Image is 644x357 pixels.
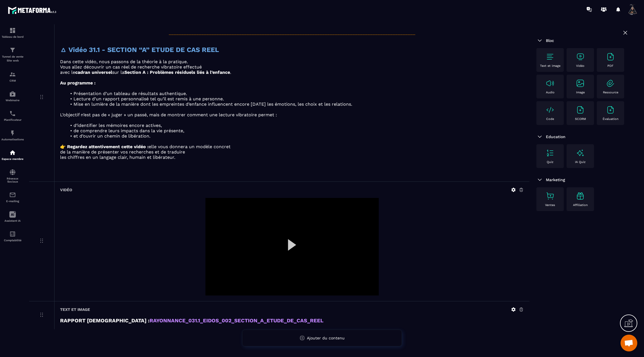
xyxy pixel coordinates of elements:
span: avec le [60,70,75,75]
span: et d’ouvrir un chemin de libération. [74,133,150,139]
p: Comptabilité [1,239,24,242]
span: Education [546,134,565,139]
img: text-image no-wra [546,148,555,157]
p: Assistant IA [1,219,24,222]
a: formationformationCRM [1,67,24,86]
a: formationformationTunnel de vente Site web [1,42,24,67]
strong: RAPPORT [DEMOGRAPHIC_DATA] : [60,318,150,324]
a: accountantaccountantComptabilité [1,226,24,246]
img: text-image no-wra [576,79,585,88]
strong: 👉 Regardez attentivement cette vidéo : [60,144,149,149]
img: logo [8,5,58,15]
img: text-image no-wra [546,52,555,61]
p: Ressource [603,91,618,94]
p: Webinaire [1,99,24,102]
span: Bloc [546,38,554,43]
strong: RAYONNANCE_031.1_EIDOS_002_SECTION_A_ETUDE_DE_CAS_REEL [150,318,323,324]
img: arrow-down [536,37,543,44]
p: Ventes [545,203,555,207]
p: IA Quiz [575,160,586,164]
img: text-image no-wra [546,191,555,200]
img: accountant [9,231,16,237]
p: Espace membre [1,157,24,160]
p: Évaluation [603,117,619,121]
strong: cadran universel [75,70,112,75]
h6: Vidéo [60,188,72,192]
span: Dans cette vidéo, nous passons de la théorie à la pratique. [60,59,188,64]
p: Affiliation [573,203,588,207]
p: Text et image [540,64,560,68]
p: Audio [546,91,555,94]
p: Automatisations [1,138,24,141]
span: les chiffres en un langage clair, humain et libérateur. [60,155,175,160]
p: Tableau de bord [1,35,24,38]
a: automationsautomationsAutomatisations [1,126,24,145]
img: scheduler [9,110,16,117]
p: SCORM [575,117,586,121]
span: elle vous donnera un modèle concret [149,144,231,149]
img: automations [9,149,16,156]
img: arrow-down [536,176,543,183]
p: Image [576,91,585,94]
a: automationsautomationsWebinaire [1,86,24,106]
div: Ouvrir le chat [621,335,637,351]
span: de comprendre leurs impacts dans la vie présente, [74,128,184,133]
img: text-image no-wra [606,52,615,61]
img: text-image no-wra [606,105,615,114]
img: text-image no-wra [546,105,555,114]
img: text-image no-wra [576,105,585,114]
p: Tunnel de vente Site web [1,55,24,63]
img: formation [9,27,16,34]
p: Vidéo [576,64,584,68]
p: PDF [607,64,614,68]
img: text-image no-wra [546,79,555,88]
span: Marketing [546,178,565,182]
span: de la manière de présenter vos recherches et de traduire [60,149,185,155]
img: automations [9,91,16,97]
h6: Text et image [60,307,90,312]
a: social-networksocial-networkRéseaux Sociaux [1,165,24,187]
img: text-image [576,191,585,200]
a: formationformationTableau de bord [1,23,24,42]
a: Assistant IA [1,207,24,226]
span: sur la [112,70,124,75]
img: automations [9,130,16,136]
span: L’objectif n’est pas de « juger » un passé, mais de montrer comment une lecture vibratoire permet : [60,112,277,117]
span: Mise en lumière de la manière dont les empreintes d’enfance influencent encore [DATE] les émotion... [74,101,352,107]
p: E-mailing [1,200,24,203]
img: social-network [9,169,16,176]
a: emailemailE-mailing [1,187,24,207]
a: automationsautomationsEspace membre [1,145,24,165]
img: email [9,191,16,198]
span: Ajouter du contenu [307,336,345,340]
p: CRM [1,79,24,82]
img: text-image no-wra [606,79,615,88]
img: formation [9,47,16,53]
p: Code [546,117,554,121]
span: d’identifier les mémoires encore actives, [74,123,162,128]
img: formation [9,71,16,78]
img: text-image no-wra [576,52,585,61]
span: Vous allez découvrir un cas réel de recherche vibratoire effectué [60,64,202,70]
strong: Section A : Problèmes résiduels liés à l’enfance [124,70,230,75]
strong: 🜂 Vidéo 31.1 - SECTION “A” ETUDE DE CAS REEL [60,46,219,54]
span: . [230,70,231,75]
img: arrow-down [536,133,543,140]
img: text-image [576,148,585,157]
a: schedulerschedulerPlanificateur [1,106,24,126]
p: Réseaux Sociaux [1,177,24,183]
span: Lecture d’un rapport personnalisé tel qu’il est remis à une personne. [74,96,224,101]
strong: Au programme : [60,80,96,86]
p: Planificateur [1,118,24,121]
span: Présentation d’un tableau de résultats authentique. [74,91,187,96]
span: __________________________________________________________________________________________________ [169,30,415,35]
p: Quiz [547,160,553,164]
